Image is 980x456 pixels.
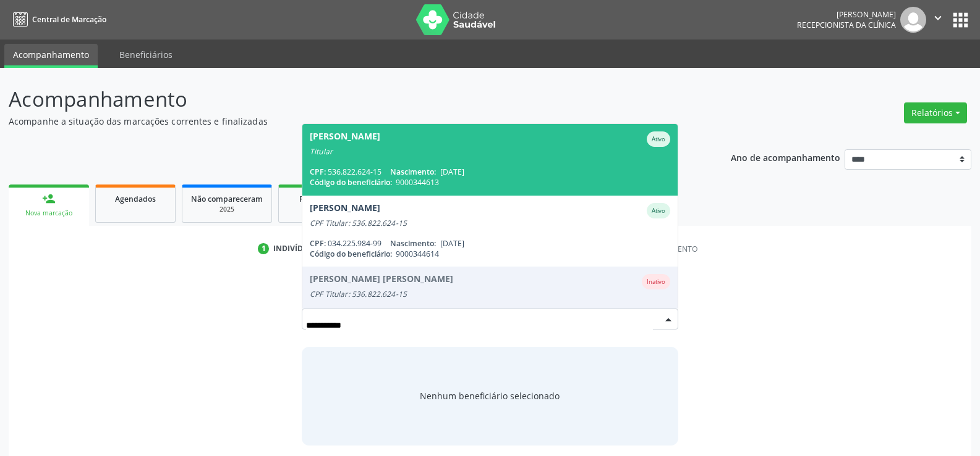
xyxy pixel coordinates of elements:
[950,9,971,31] button: apps
[288,205,349,214] div: 2025
[258,243,269,254] div: 1
[191,194,263,204] span: Não compareceram
[299,194,338,204] span: Resolvidos
[652,207,665,215] small: Ativo
[931,11,945,25] i: 
[310,238,326,249] span: CPF:
[797,9,896,20] div: [PERSON_NAME]
[310,249,392,259] span: Código do beneficiário:
[652,135,665,143] small: Ativo
[32,14,106,25] span: Central de Marcação
[310,167,670,177] div: 536.822.624-15
[420,389,560,402] span: Nenhum beneficiário selecionado
[310,177,392,188] span: Código do beneficiário:
[310,238,670,249] div: 034.225.984-99
[310,131,380,147] div: [PERSON_NAME]
[396,177,439,188] span: 9000344613
[9,84,683,115] p: Acompanhamento
[310,203,380,218] div: [PERSON_NAME]
[111,44,181,65] a: Beneficiários
[926,7,950,33] button: 
[390,238,436,249] span: Nascimento:
[9,115,683,128] p: Acompanhe a situação das marcações correntes e finalizadas
[900,7,926,33] img: img
[4,44,98,68] a: Acompanhamento
[191,205,263,214] div: 2025
[115,194,156,204] span: Agendados
[440,167,464,177] span: [DATE]
[310,167,326,177] span: CPF:
[310,218,670,228] div: CPF Titular: 536.822.624-15
[797,20,896,30] span: Recepcionista da clínica
[9,9,106,30] a: Central de Marcação
[42,192,56,205] div: person_add
[310,147,670,157] div: Titular
[17,209,80,218] div: Nova marcação
[731,149,840,165] p: Ano de acompanhamento
[396,249,439,259] span: 9000344614
[390,167,436,177] span: Nascimento:
[904,102,967,123] button: Relatórios
[440,238,464,249] span: [DATE]
[273,243,315,254] div: Indivíduo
